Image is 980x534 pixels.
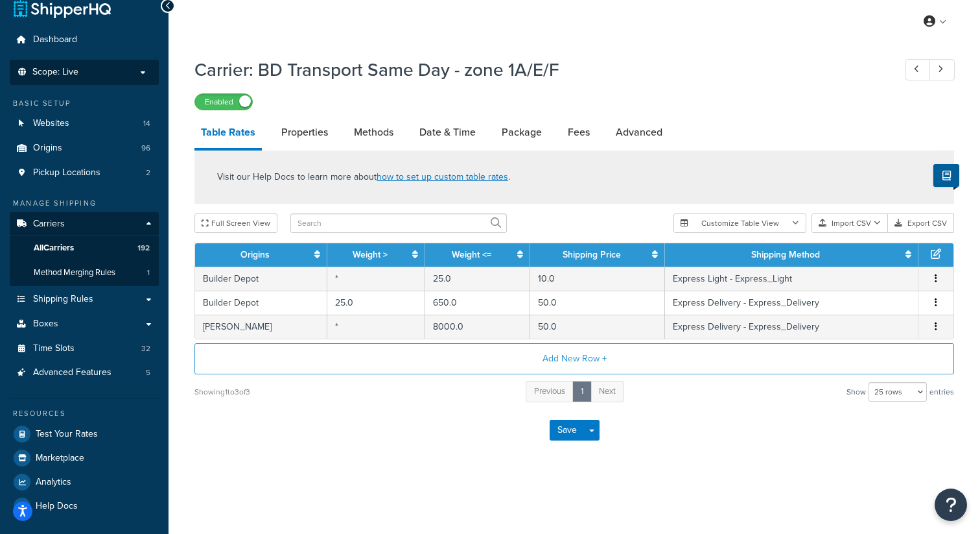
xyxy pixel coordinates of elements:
a: Marketplace [10,446,159,470]
span: 1 [147,267,150,278]
span: Websites [33,118,69,129]
span: Analytics [36,477,71,488]
td: 50.0 [530,291,664,315]
a: Previous Record [905,59,931,80]
div: Basic Setup [10,98,159,109]
li: Method Merging Rules [10,261,159,285]
td: 650.0 [425,291,530,315]
span: Marketplace [36,453,84,464]
div: Manage Shipping [10,198,159,209]
a: Next Record [929,59,955,80]
a: Properties [275,117,334,148]
a: Weight <= [452,248,491,261]
a: Date & Time [413,117,482,148]
a: Advanced Features5 [10,361,159,385]
a: Pickup Locations2 [10,161,159,185]
a: Analytics [10,470,159,494]
li: Advanced Features [10,361,159,385]
button: Export CSV [888,213,954,233]
a: Weight > [353,248,388,261]
a: Method Merging Rules1 [10,261,159,285]
span: 14 [143,118,150,129]
a: Test Your Rates [10,422,159,446]
span: Help Docs [36,501,78,512]
li: Origins [10,136,159,160]
li: Websites [10,112,159,136]
a: Time Slots32 [10,337,159,361]
a: Boxes [10,312,159,336]
td: 10.0 [530,267,664,291]
p: Visit our Help Docs to learn more about . [217,170,510,184]
label: Enabled [195,94,252,110]
button: Show Help Docs [933,164,959,187]
a: Advanced [609,117,669,148]
span: 5 [146,367,150,378]
a: Help Docs [10,494,159,518]
span: Pickup Locations [33,167,100,178]
span: Carriers [33,219,65,230]
span: Time Slots [33,343,75,354]
a: Carriers [10,212,159,236]
td: [PERSON_NAME] [195,315,327,339]
a: Table Rates [194,117,262,151]
span: Shipping Rules [33,294,93,305]
li: Pickup Locations [10,161,159,185]
span: Origins [33,143,62,154]
button: Add New Row + [194,343,954,374]
a: Shipping Price [563,248,621,261]
a: Next [590,381,624,402]
a: Methods [347,117,400,148]
td: Builder Depot [195,291,327,315]
h1: Carrier: BD Transport Same Day - zone 1A/E/F [194,57,881,82]
div: Showing 1 to 3 of 3 [194,383,250,401]
td: 8000.0 [425,315,530,339]
a: Dashboard [10,28,159,52]
td: Builder Depot [195,267,327,291]
li: Time Slots [10,337,159,361]
li: Carriers [10,212,159,286]
button: Import CSV [811,213,888,233]
span: Dashboard [33,34,77,45]
a: 1 [572,381,592,402]
span: 96 [141,143,150,154]
td: Express Delivery - Express_Delivery [665,291,918,315]
a: Shipping Rules [10,287,159,311]
td: Express Delivery - Express_Delivery [665,315,918,339]
button: Save [550,420,585,441]
span: entries [929,383,954,401]
button: Customize Table View [673,213,806,233]
span: 192 [137,243,150,254]
a: Origins96 [10,136,159,160]
span: Method Merging Rules [34,267,115,278]
button: Open Resource Center [935,489,967,521]
td: 50.0 [530,315,664,339]
a: Previous [526,381,574,402]
a: Package [495,117,548,148]
a: Fees [561,117,596,148]
td: Express Light - Express_Light [665,267,918,291]
span: Show [846,383,866,401]
a: Origins [240,248,270,261]
div: Resources [10,408,159,419]
td: 25.0 [327,291,425,315]
span: Next [599,385,616,397]
span: Test Your Rates [36,429,98,440]
span: 2 [146,167,150,178]
span: Advanced Features [33,367,111,378]
td: 25.0 [425,267,530,291]
a: AllCarriers192 [10,236,159,260]
a: how to set up custom table rates [377,170,508,184]
button: Full Screen View [194,213,277,233]
span: Scope: Live [32,67,78,78]
a: Websites14 [10,112,159,136]
span: Previous [534,385,565,397]
a: Shipping Method [751,248,820,261]
span: 32 [141,343,150,354]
